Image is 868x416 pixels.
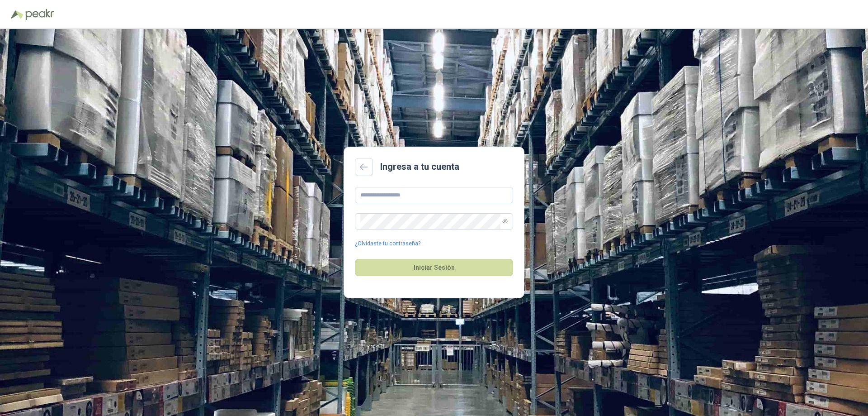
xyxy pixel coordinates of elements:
span: eye-invisible [502,219,508,224]
a: ¿Olvidaste tu contraseña? [355,239,420,248]
button: Iniciar Sesión [355,259,513,276]
img: Peakr [25,9,54,20]
h2: Ingresa a tu cuenta [380,160,459,174]
img: Logo [11,10,24,19]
